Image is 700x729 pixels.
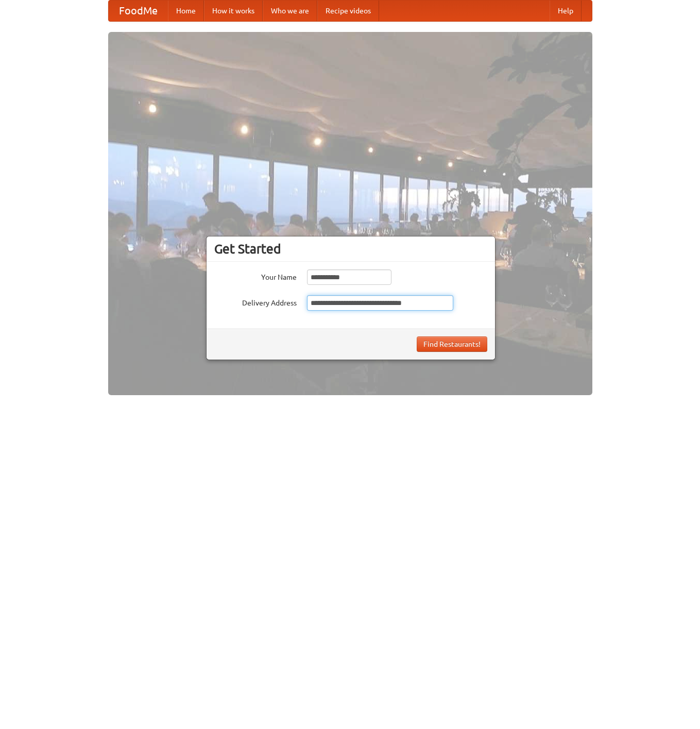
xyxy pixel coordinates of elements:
label: Delivery Address [214,295,297,308]
label: Your Name [214,269,297,282]
a: Recipe videos [317,1,379,21]
button: Find Restaurants! [417,336,487,352]
a: Home [168,1,204,21]
a: FoodMe [109,1,168,21]
a: How it works [204,1,263,21]
a: Help [550,1,582,21]
h3: Get Started [214,241,487,257]
a: Who we are [263,1,317,21]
